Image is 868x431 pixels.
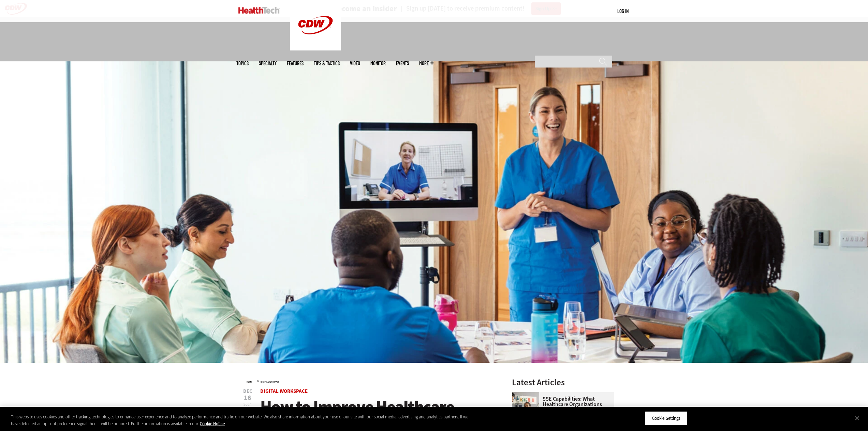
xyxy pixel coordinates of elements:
[419,61,433,66] span: More
[512,378,614,387] h3: Latest Articles
[200,421,225,427] a: More information about your privacy
[617,8,629,15] div: User menu
[370,61,386,66] a: MonITor
[287,61,304,66] a: Features
[314,61,340,66] a: Tips & Tactics
[512,392,543,398] a: Doctor speaking with patient
[512,396,610,413] a: SSE Capabilities: What Healthcare Organizations Need to Know
[617,8,629,14] a: Log in
[396,61,409,66] a: Events
[247,381,252,383] a: Home
[244,402,252,407] span: 2024
[243,395,252,401] span: 16
[236,61,249,66] span: Topics
[350,61,360,66] a: Video
[238,7,280,14] img: Home
[259,61,277,66] span: Specialty
[243,389,252,394] span: Dec
[247,378,494,384] div: »
[261,381,279,383] a: Digital Workspace
[290,45,341,52] a: CDW
[260,388,308,395] a: Digital Workspace
[645,411,688,426] button: Cookie Settings
[512,392,539,419] img: Doctor speaking with patient
[850,411,865,426] button: Close
[11,414,477,427] div: This website uses cookies and other tracking technologies to enhance user experience and to analy...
